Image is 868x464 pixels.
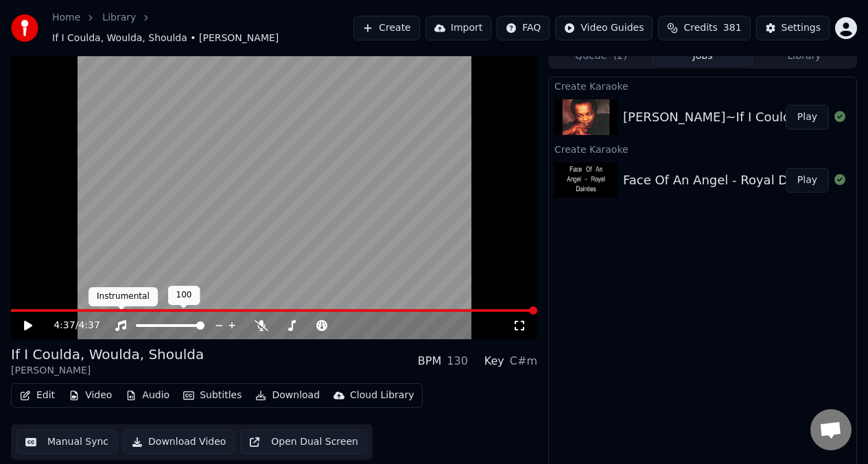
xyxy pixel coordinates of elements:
a: Library [102,11,136,25]
button: FAQ [497,16,550,40]
div: 100 [168,286,200,305]
nav: breadcrumb [52,11,353,45]
button: Settings [756,16,830,40]
span: ( 2 ) [613,49,627,63]
button: Play [786,168,829,193]
span: 381 [723,21,742,35]
div: BPM [418,353,441,369]
div: Cloud Library [350,389,414,402]
div: C#m [510,353,537,369]
div: Instrumental [89,287,158,306]
div: 130 [447,353,468,369]
div: Face Of An Angel - Royal Dainties [623,171,829,190]
button: Create [353,16,420,40]
button: Video Guides [555,16,653,40]
div: Create Karaoke [549,141,856,157]
button: Manual Sync [16,430,117,454]
span: 4:37 [78,319,99,332]
span: 4:37 [54,319,75,332]
span: Credits [683,21,717,35]
button: Audio [120,386,175,405]
div: If I Coulda, Woulda, Shoulda [11,345,204,364]
div: Create Karaoke [549,77,856,94]
div: Open chat [810,409,852,450]
button: Video [63,386,117,405]
button: Download Video [123,430,235,454]
div: / [54,319,86,332]
button: Download [250,386,325,405]
img: youka [11,14,38,42]
button: Open Dual Screen [240,430,367,454]
button: Subtitles [178,386,247,405]
button: Library [753,46,855,66]
div: Settings [782,21,821,35]
button: Import [425,16,491,40]
button: Credits381 [658,16,750,40]
div: [PERSON_NAME] [11,364,204,378]
div: Key [484,353,504,369]
button: Queue [550,46,652,66]
button: Jobs [652,46,753,66]
a: Home [52,11,80,25]
button: Play [786,105,829,130]
span: If I Coulda, Woulda, Shoulda • [PERSON_NAME] [52,32,279,45]
button: Edit [14,386,60,405]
